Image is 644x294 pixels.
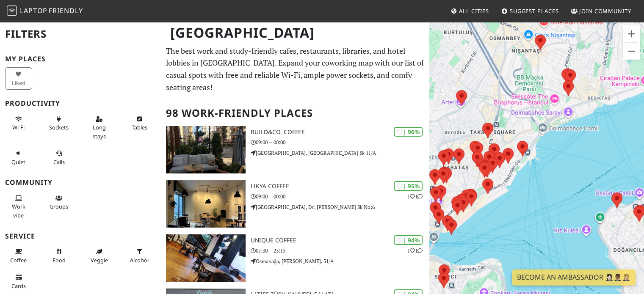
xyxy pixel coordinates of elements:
[5,55,156,63] h3: My Places
[12,203,25,219] span: People working
[7,4,83,19] a: LaptopFriendly LaptopFriendly
[5,21,156,47] h2: Filters
[251,192,430,201] p: 09:00 – 00:00
[251,237,430,244] h3: Unique Coffee
[394,181,423,191] div: | 95%
[93,124,106,140] span: Long stays
[394,127,423,137] div: | 96%
[623,25,640,42] button: Zoom in
[5,270,32,293] button: Cards
[251,247,430,255] p: 07:30 – 23:15
[394,235,423,245] div: | 94%
[45,112,72,135] button: Sockets
[166,234,245,282] img: Unique Coffee
[166,100,424,126] h2: 98 Work-Friendly Places
[579,7,631,15] span: Join Community
[126,112,153,135] button: Tables
[166,45,424,93] p: The best work and study-friendly cafes, restaurants, libraries, and hotel lobbies in [GEOGRAPHIC_...
[5,112,32,135] button: Wi-Fi
[5,245,32,267] button: Coffee
[251,129,430,136] h3: Build&Co. Coffee
[567,3,635,19] a: Join Community
[161,126,429,173] a: Build&Co. Coffee | 96% Build&Co. Coffee 09:00 – 00:00 [GEOGRAPHIC_DATA], [GEOGRAPHIC_DATA] Sk 11/A
[498,3,562,19] a: Suggest Places
[11,282,26,290] span: Credit cards
[91,256,108,264] span: Veggie
[86,112,113,143] button: Long stays
[459,7,489,15] span: All Cities
[5,232,156,240] h3: Service
[126,245,153,267] button: Alcohol
[510,7,559,15] span: Suggest Places
[12,124,25,131] span: Stable Wi-Fi
[11,158,25,166] span: Quiet
[53,256,66,264] span: Food
[20,6,47,15] span: Laptop
[166,180,245,228] img: Likya Coffee
[45,146,72,169] button: Calls
[407,192,423,201] p: 1 1
[163,21,428,44] h1: [GEOGRAPHIC_DATA]
[251,183,430,190] h3: Likya Coffee
[10,256,27,264] span: Coffee
[251,257,430,265] p: Osmanağa, [PERSON_NAME]. 31/A
[251,203,430,211] p: [GEOGRAPHIC_DATA], Dr. [PERSON_NAME] Sk No:6
[7,5,17,16] img: LaptopFriendly
[447,3,492,19] a: All Cities
[5,146,32,169] button: Quiet
[53,158,65,166] span: Video/audio calls
[161,180,429,228] a: Likya Coffee | 95% 11 Likya Coffee 09:00 – 00:00 [GEOGRAPHIC_DATA], Dr. [PERSON_NAME] Sk No:6
[166,126,245,173] img: Build&Co. Coffee
[407,247,423,255] p: 1 1
[251,149,430,157] p: [GEOGRAPHIC_DATA], [GEOGRAPHIC_DATA] Sk 11/A
[251,138,430,146] p: 09:00 – 00:00
[45,245,72,267] button: Food
[5,179,156,187] h3: Community
[5,99,156,107] h3: Productivity
[50,203,68,210] span: Group tables
[49,124,69,131] span: Power sockets
[5,191,32,222] button: Work vibe
[45,191,72,214] button: Groups
[130,256,149,264] span: Alcohol
[161,234,429,282] a: Unique Coffee | 94% 11 Unique Coffee 07:30 – 23:15 Osmanağa, [PERSON_NAME]. 31/A
[132,124,147,131] span: Work-friendly tables
[623,43,640,60] button: Zoom out
[86,245,113,267] button: Veggie
[49,6,83,15] span: Friendly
